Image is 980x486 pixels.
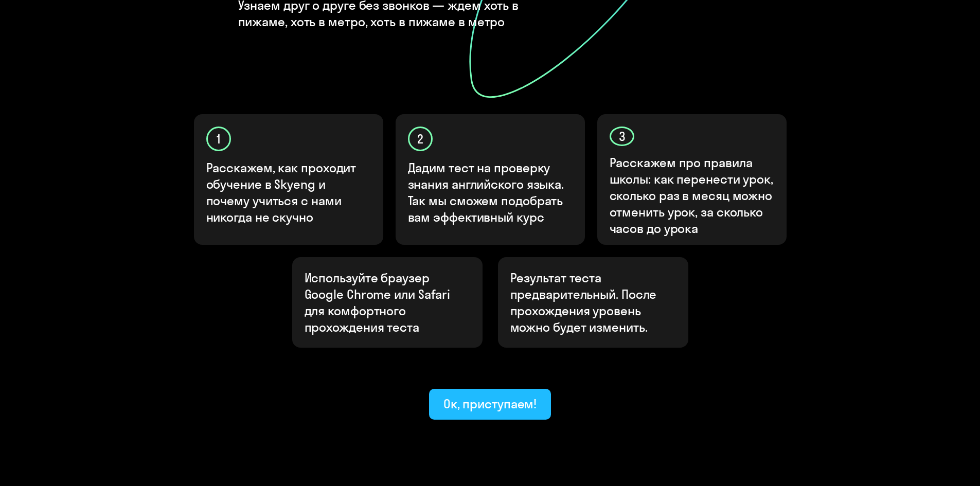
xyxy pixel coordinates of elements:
p: Расскажем, как проходит обучение в Skyeng и почему учиться с нами никогда не скучно [206,159,372,225]
p: Результат теста предварительный. После прохождения уровень можно будет изменить. [510,269,676,335]
p: Расскажем про правила школы: как перенести урок, сколько раз в месяц можно отменить урок, за скол... [610,154,775,237]
p: Используйте браузер Google Chrome или Safari для комфортного прохождения теста [305,269,470,335]
div: 3 [610,127,634,146]
button: Ок, приступаем! [429,389,551,420]
p: Дадим тест на проверку знания английского языка. Так мы сможем подобрать вам эффективный курс [408,159,574,225]
div: 1 [206,127,231,151]
div: 2 [408,127,433,151]
div: Ок, приступаем! [443,395,537,412]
